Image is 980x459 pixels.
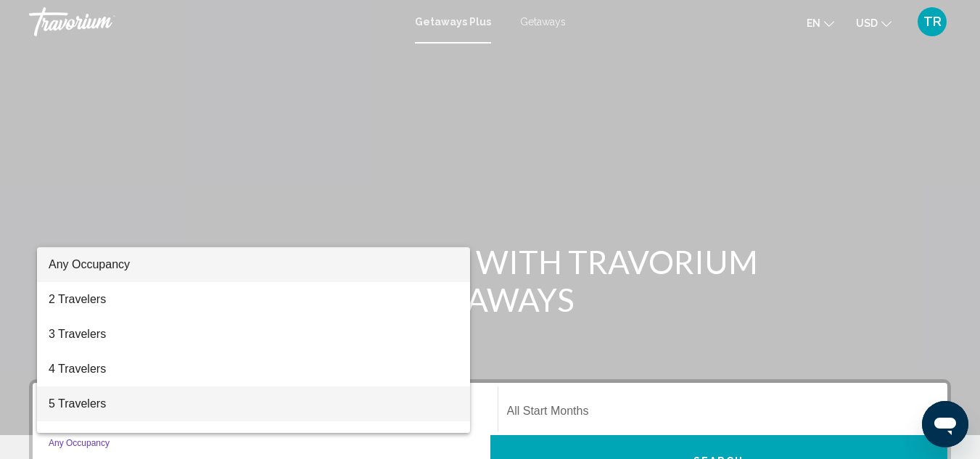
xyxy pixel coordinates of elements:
span: TR [923,15,942,29]
span: 5 Travelers [49,386,458,421]
span: 2 Travelers [49,282,458,317]
span: 6 Travelers [49,421,458,456]
a: Travorium [29,7,400,36]
button: Change currency [856,12,892,33]
span: 3 Travelers [49,317,458,352]
h1: SEE THE WORLD WITH TRAVORIUM GETAWAYS [218,243,762,318]
a: Getaways Plus [415,16,491,28]
span: 4 Travelers [49,352,458,386]
a: Getaways [520,16,566,28]
iframe: Button to launch messaging window [922,401,968,447]
span: USD [856,17,878,29]
button: User Menu [913,7,951,37]
span: en [807,17,820,29]
span: Any Occupancy [49,258,130,270]
button: Change language [807,12,834,33]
